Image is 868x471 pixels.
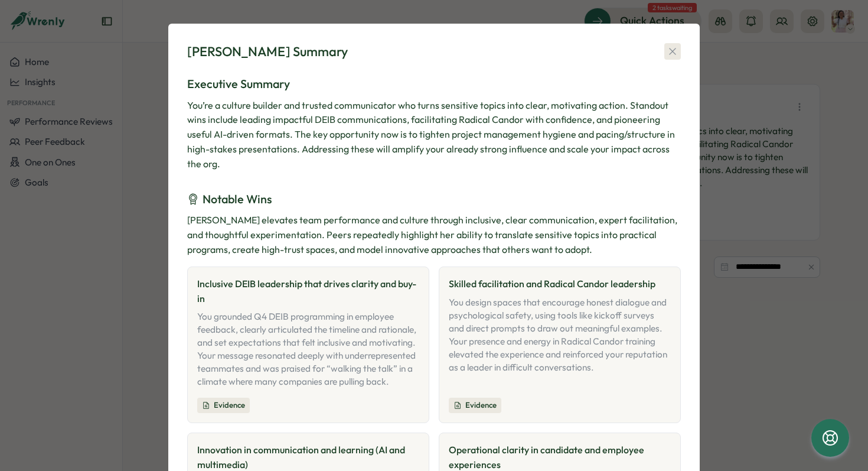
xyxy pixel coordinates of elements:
[187,213,681,256] div: [PERSON_NAME] elevates team performance and culture through inclusive, clear communication, exper...
[449,398,501,413] div: Evidence
[197,277,419,306] h4: Inclusive DEIB leadership that drives clarity and buy-in
[449,296,671,374] div: You design spaces that encourage honest dialogue and psychological safety, using tools like kicko...
[197,398,250,413] div: Evidence
[187,98,681,171] div: You’re a culture builder and trusted communicator who turns sensitive topics into clear, motivati...
[187,43,348,61] div: [PERSON_NAME] Summary
[197,310,419,388] div: You grounded Q4 DEIB programming in employee feedback, clearly articulated the timeline and ratio...
[187,75,681,93] h3: Executive Summary
[449,277,671,291] h4: Skilled facilitation and Radical Candor leadership
[203,190,272,209] h3: Notable Wins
